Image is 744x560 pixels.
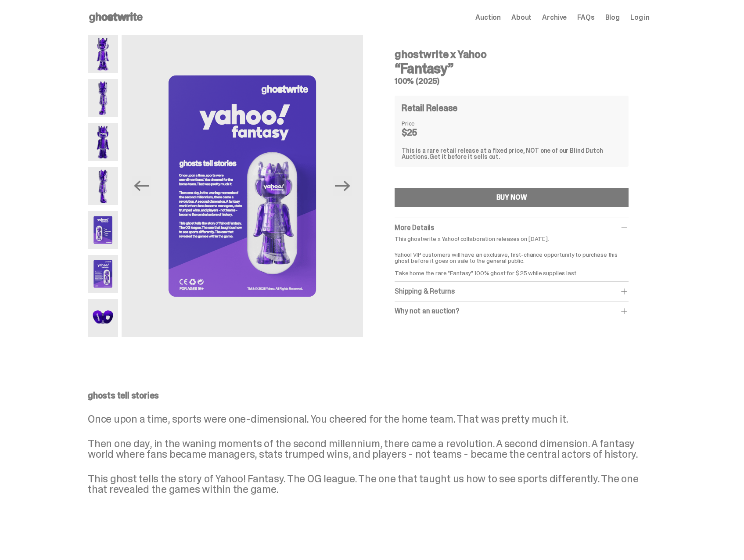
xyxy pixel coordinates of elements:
[395,307,629,316] div: Why not an auction?
[605,14,620,21] a: Blog
[395,61,629,75] h3: “Fantasy”
[88,391,650,400] p: ghosts tell stories
[88,123,118,161] img: Yahoo-HG---3.png
[402,128,446,137] dd: $25
[88,35,118,73] img: Yahoo-HG---1.png
[630,14,650,21] a: Log in
[395,245,629,276] p: Yahoo! VIP customers will have an exclusive, first-chance opportunity to purchase this ghost befo...
[88,474,650,495] p: This ghost tells the story of Yahoo! Fantasy. The OG league. The one that taught us how to see sp...
[511,14,532,21] a: About
[577,14,594,21] a: FAQs
[395,77,629,85] h5: 100% (2025)
[475,14,501,21] a: Auction
[395,236,629,242] p: This ghostwrite x Yahoo! collaboration releases on [DATE].
[88,79,118,117] img: Yahoo-HG---2.png
[88,167,118,205] img: Yahoo-HG---4.png
[395,223,434,232] span: More Details
[132,176,151,196] button: Previous
[395,287,629,296] div: Shipping & Returns
[333,176,352,196] button: Next
[88,414,650,424] p: Once upon a time, sports were one-dimensional. You cheered for the home team. That was pretty muc...
[542,14,567,21] a: Archive
[402,104,457,112] h4: Retail Release
[496,194,527,201] div: BUY NOW
[395,188,629,207] button: BUY NOW
[429,153,500,161] span: Get it before it sells out.
[88,299,118,337] img: Yahoo-HG---7.png
[88,438,650,459] p: Then one day, in the waning moments of the second millennium, there came a revolution. A second d...
[395,49,629,60] h4: ghostwrite x Yahoo
[88,211,118,249] img: Yahoo-HG---5.png
[402,147,622,160] div: This is a rare retail release at a fixed price, NOT one of our Blind Dutch Auctions.
[88,255,118,293] img: Yahoo-HG---6.png
[402,120,446,126] dt: Price
[122,35,363,337] img: Yahoo-HG---6.png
